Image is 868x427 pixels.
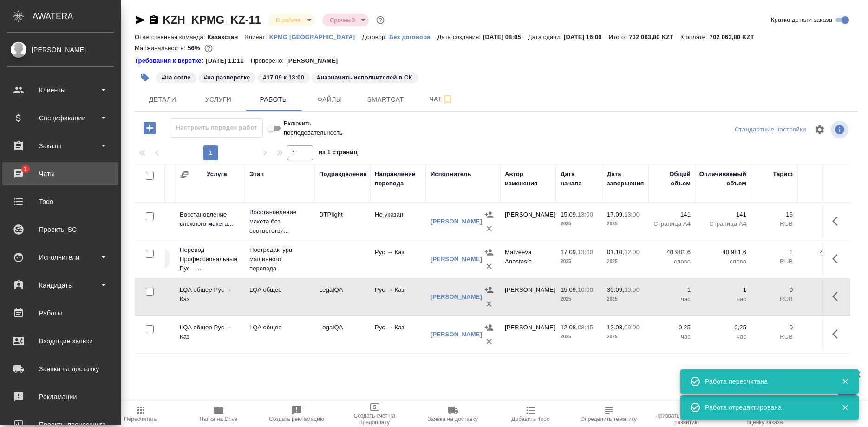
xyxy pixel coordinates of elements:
div: В работе [268,14,315,26]
p: 40 981,6 [700,248,746,257]
p: 2025 [607,332,644,342]
p: 30.09, [607,286,624,293]
p: 0 [756,285,793,295]
p: 0,25 [653,323,691,332]
button: Назначить [482,208,496,222]
td: DTPlight [314,205,370,238]
p: 17.09, [561,249,578,256]
p: Казахстан [208,33,245,40]
p: [PERSON_NAME] [286,56,345,66]
div: Спецификации [7,111,114,125]
button: Удалить [482,259,496,273]
p: 16 [756,210,793,219]
p: 2025 [607,219,644,229]
td: [PERSON_NAME] [500,318,556,351]
p: час [700,332,746,342]
p: Страница А4 [653,219,691,229]
p: 12:00 [624,249,640,256]
td: [PERSON_NAME] [500,281,556,313]
div: Входящие заявки [7,334,114,348]
button: Доп статусы указывают на важность/срочность заказа [374,14,386,26]
span: Заявка на доставку [427,416,477,422]
p: 702 063,80 KZT [710,33,761,40]
span: Работы [252,94,296,105]
p: 13:00 [624,211,640,218]
div: Общий объем [653,170,691,188]
p: 2025 [561,332,598,342]
button: Создать счет на предоплату [336,401,414,427]
button: Здесь прячутся важные кнопки [827,210,849,232]
p: RUB [756,219,793,229]
p: 12.08, [561,324,578,331]
p: 40 981,6 [653,248,691,257]
div: Работы [7,306,114,320]
button: Назначить [482,283,496,297]
td: [PERSON_NAME] [500,205,556,238]
p: Ответственная команда: [135,33,208,40]
p: 702 063,80 KZT [629,33,680,40]
span: на разверстке [197,73,257,81]
div: Подразделение [319,170,367,179]
span: Файлы [307,94,352,105]
a: Требования к верстке: [135,56,206,66]
button: Удалить [482,297,496,311]
button: Закрыть [835,403,855,412]
span: Услуги [196,94,241,105]
div: Рекламации [7,390,114,404]
button: Заявка на доставку [414,401,492,427]
button: Папка на Drive [180,401,258,427]
p: RUB [802,257,844,266]
p: 141 [700,210,746,219]
div: Todo [7,195,114,209]
p: 01.10, [607,249,624,256]
div: Исполнитель [431,170,471,179]
p: KPMG [GEOGRAPHIC_DATA] [269,33,362,40]
button: Скопировать ссылку [148,14,159,26]
p: 2025 [561,257,598,266]
span: назначить исполнителей в СК [311,73,419,81]
span: Призвать менеджера по развитию [653,413,720,426]
button: Удалить [482,222,496,236]
svg: Подписаться [442,94,453,105]
div: [PERSON_NAME] [7,45,114,55]
p: RUB [802,295,844,304]
p: RUB [802,332,844,342]
button: Сгруппировать [180,170,189,179]
button: Добавить работу [137,118,163,138]
div: Проекты SC [7,223,114,236]
td: LegalQA [314,281,370,313]
p: час [700,295,746,304]
a: Проекты SC [2,218,118,241]
p: 09:00 [624,324,640,331]
div: Услуга [207,170,227,179]
button: Удалить [482,335,496,348]
div: Автор изменения [505,170,551,188]
button: Срочный [327,16,358,24]
td: Matveeva Anastasia [500,243,556,276]
p: 12.08, [607,324,624,331]
div: Этап [249,170,264,179]
span: Папка на Drive [200,416,238,422]
p: #назначить исполнителей в СК [317,73,412,82]
button: Добавить тэг [135,67,155,88]
div: Нажми, чтобы открыть папку с инструкцией [135,56,206,66]
a: Без договора [389,33,437,40]
span: Кратко детали заказа [771,15,832,25]
a: [PERSON_NAME] [431,256,482,263]
div: split button [732,123,809,137]
span: Добавить Todo [511,416,549,422]
a: Входящие заявки [2,329,118,353]
td: Рус → Каз [370,281,426,313]
p: 0,25 [700,323,746,332]
button: Здесь прячутся важные кнопки [827,248,849,270]
p: Клиент: [245,33,269,40]
p: Без договора [389,33,437,40]
p: Дата сдачи: [528,33,564,40]
p: Итого: [609,33,629,40]
div: Работа отредактирована [705,403,828,412]
button: 43317.10 RUB; [202,42,215,54]
a: Todo [2,190,118,213]
p: Маржинальность: [135,45,188,52]
a: KZH_KPMG_KZ-11 [163,13,261,26]
p: 1 [700,285,746,295]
